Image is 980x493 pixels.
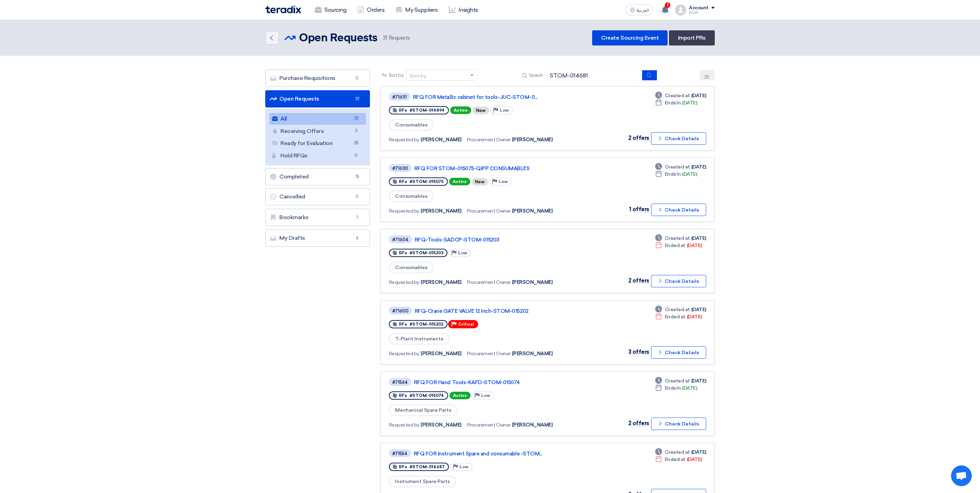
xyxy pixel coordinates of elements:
[665,306,690,313] span: Created at
[414,379,586,386] a: RFQ FOR Hand Tools-KAFD-STOM-015074
[458,250,467,255] span: Low
[651,275,706,287] button: Check Details
[392,451,408,456] div: #71554
[665,163,690,171] span: Created at
[481,393,490,398] span: Low
[628,135,649,141] span: 2 offers
[628,349,649,355] span: 3 offers
[389,262,434,273] span: Consumables
[352,2,390,18] a: Orders
[410,393,444,398] span: #STOM-015074
[529,72,543,79] span: Search
[353,75,361,82] span: 0
[352,140,360,147] span: 28
[299,31,378,45] h2: Open Requests
[421,136,462,143] span: [PERSON_NAME]
[473,106,489,114] div: New
[655,449,706,456] div: [DATE]
[389,207,419,215] span: Requested by
[655,306,706,313] div: [DATE]
[392,166,408,171] div: #71630
[637,8,649,13] span: العربية
[410,108,445,113] span: #STOM-014894
[265,90,370,107] a: Open Requests31
[265,229,370,247] a: My Drafts6
[665,242,685,249] span: Ended at
[546,70,642,81] input: Search by title or reference number
[399,179,407,184] span: RFx
[410,250,443,255] span: #STOM-015203
[665,99,681,106] span: Ends In
[467,421,510,429] span: Procurement Owner
[383,34,410,42] span: Requests
[392,309,409,313] div: #71600
[389,421,419,429] span: Requested by
[399,393,407,398] span: RFx
[499,179,508,184] span: Low
[651,418,706,430] button: Check Details
[665,449,690,456] span: Created at
[655,99,697,106] div: [DATE]
[651,346,706,359] button: Check Details
[265,188,370,205] a: Cancelled0
[512,279,553,286] span: [PERSON_NAME]
[421,279,462,286] span: [PERSON_NAME]
[689,5,709,11] div: Account
[628,277,649,284] span: 2 offers
[655,456,702,463] div: [DATE]
[651,204,706,216] button: Check Details
[675,4,686,16] img: profile_test.png
[399,322,407,327] span: RFx
[460,464,468,469] span: Low
[467,350,510,357] span: Procurement Owner
[309,2,352,18] a: Sourcing
[689,11,715,14] div: Khalil
[399,464,407,469] span: RFx
[512,421,553,429] span: [PERSON_NAME]
[265,70,370,87] a: Purchase Requisitions0
[450,106,471,114] span: Active
[421,350,462,357] span: [PERSON_NAME]
[399,250,407,255] span: RFx
[421,421,462,429] span: [PERSON_NAME]
[399,108,407,113] span: RFx
[392,380,408,384] div: #71564
[389,136,419,143] span: Requested by
[665,2,670,8] span: 1
[951,465,972,486] div: Open chat
[389,119,434,131] span: Consumables
[449,178,470,185] span: Active
[352,115,360,122] span: 31
[655,384,697,392] div: [DATE]
[269,137,366,149] a: Ready for Evaluation
[389,72,404,79] span: Sort by
[665,92,690,99] span: Created at
[655,313,702,320] div: [DATE]
[512,207,553,215] span: [PERSON_NAME]
[353,214,361,221] span: 1
[665,235,690,242] span: Created at
[353,235,361,242] span: 6
[467,279,510,286] span: Procurement Owner
[665,171,681,178] span: Ends In
[450,392,471,399] span: Active
[389,476,456,487] span: Instrument Spare Parts
[410,72,426,80] div: Sort by
[655,235,706,242] div: [DATE]
[392,237,409,242] div: #71604
[626,4,653,16] button: العربية
[269,125,366,137] a: Receiving Offers
[353,95,361,102] span: 31
[265,209,370,226] a: Bookmarks1
[458,322,474,327] span: Critical
[467,136,510,143] span: Procurement Owner
[628,420,649,427] span: 2 offers
[512,136,553,143] span: [PERSON_NAME]
[353,193,361,200] span: 0
[415,308,587,314] a: RFQ-Crane GATE VALVE 12 Inch-STOM-015202
[655,163,706,171] div: [DATE]
[389,333,450,345] span: T-Plant Instruments
[500,108,509,113] span: Low
[665,313,685,320] span: Ended at
[665,377,690,384] span: Created at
